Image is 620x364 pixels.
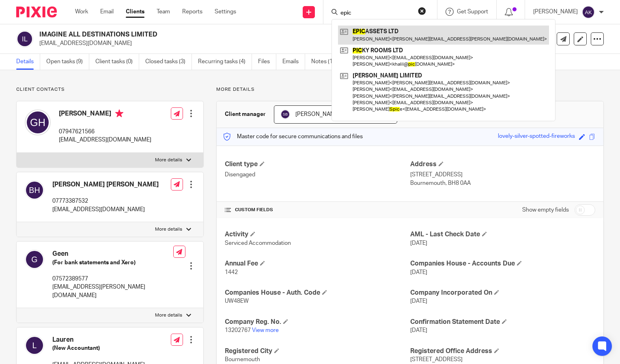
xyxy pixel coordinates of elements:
[16,86,204,93] p: Client contacts
[157,8,170,16] a: Team
[25,336,44,355] img: svg%3E
[52,206,159,214] p: [EMAIL_ADDRESS][DOMAIN_NAME]
[25,250,44,269] img: svg%3E
[46,54,89,70] a: Open tasks (9)
[225,318,410,326] h4: Company Reg. No.
[418,7,426,15] button: Clear
[52,180,159,189] h4: [PERSON_NAME] [PERSON_NAME]
[39,39,493,47] p: [EMAIL_ADDRESS][DOMAIN_NAME]
[522,206,569,214] label: Show empty fields
[52,250,173,258] h4: Geen
[115,109,123,118] i: Primary
[225,328,251,333] span: 13202767
[59,109,151,120] h4: [PERSON_NAME]
[95,54,139,70] a: Client tasks (0)
[225,270,238,275] span: 1442
[311,54,341,70] a: Notes (1)
[225,259,410,268] h4: Annual Fee
[410,347,595,355] h4: Registered Office Address
[75,8,88,16] a: Work
[155,226,182,233] p: More details
[25,109,51,135] img: svg%3E
[225,289,410,297] h4: Companies House - Auth. Code
[410,240,427,246] span: [DATE]
[410,179,595,187] p: Bournemouth, BH8 0AA
[410,230,595,239] h4: AML - Last Check Date
[410,270,427,275] span: [DATE]
[225,230,410,239] h4: Activity
[100,8,114,16] a: Email
[155,312,182,319] p: More details
[340,10,413,17] input: Search
[252,328,279,333] a: View more
[52,197,159,205] p: 07773387532
[225,357,260,362] span: Bournemouth
[410,318,595,326] h4: Confirmation Statement Date
[280,109,290,119] img: svg%3E
[25,180,44,200] img: svg%3E
[59,128,151,136] p: 07947621566
[223,133,363,141] p: Master code for secure communications and files
[216,86,604,93] p: More details
[16,6,57,17] img: Pixie
[410,289,595,297] h4: Company Incorporated On
[410,171,595,179] p: [STREET_ADDRESS]
[410,298,427,304] span: [DATE]
[52,336,145,344] h4: Lauren
[457,9,488,15] span: Get Support
[225,171,410,179] p: Disengaged
[145,54,192,70] a: Closed tasks (3)
[16,54,40,70] a: Details
[225,240,291,246] span: Serviced Accommodation
[225,347,410,355] h4: Registered City
[39,30,403,39] h2: IMAGINE ALL DESTINATIONS LIMITED
[410,160,595,169] h4: Address
[225,207,410,213] h4: CUSTOM FIELDS
[52,283,173,300] p: [EMAIL_ADDRESS][PERSON_NAME][DOMAIN_NAME]
[498,132,575,141] div: lovely-silver-spotted-fireworks
[182,8,202,16] a: Reports
[533,8,578,16] p: [PERSON_NAME]
[198,54,252,70] a: Recurring tasks (4)
[410,357,463,362] span: [STREET_ADDRESS]
[126,8,144,16] a: Clients
[225,298,249,304] span: UW48EW
[59,136,151,144] p: [EMAIL_ADDRESS][DOMAIN_NAME]
[282,54,305,70] a: Emails
[258,54,276,70] a: Files
[410,328,427,333] span: [DATE]
[410,259,595,268] h4: Companies House - Accounts Due
[215,8,236,16] a: Settings
[52,275,173,283] p: 07572389577
[52,259,173,267] h5: (For bank statements and Xero)
[16,30,33,47] img: svg%3E
[582,6,595,19] img: svg%3E
[225,110,266,118] h3: Client manager
[295,111,340,117] span: [PERSON_NAME]
[52,344,145,352] h5: (New Accountant)
[155,157,182,163] p: More details
[225,160,410,169] h4: Client type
